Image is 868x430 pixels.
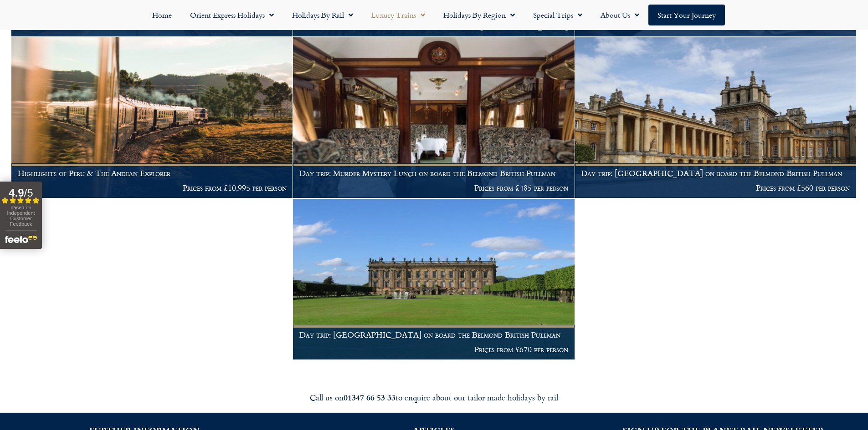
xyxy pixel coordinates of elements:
a: Special Trips [524,5,591,25]
h1: Day trip: [GEOGRAPHIC_DATA] on board the Belmond British Pullman [581,169,850,178]
nav: Menu [5,5,863,25]
a: Holidays by Rail [283,5,362,25]
a: Highlights of Peru & The Andean Explorer Prices from £10,995 per person [11,37,293,198]
p: Prices from £560 per person [581,183,850,192]
strong: 01347 66 53 33 [344,391,395,403]
a: About Us [591,5,648,25]
p: Prices starting from £4,450 per person [18,22,287,31]
p: Prices from £9,100 per person - including a stay in [GEOGRAPHIC_DATA] [299,22,568,31]
a: Orient Express Holidays [181,5,283,25]
p: Prices from £670 per person [299,345,568,354]
a: Luxury Trains [362,5,434,25]
h1: Highlights of Peru & The Andean Explorer [18,169,287,178]
a: Start your Journey [648,5,725,25]
a: Day trip: [GEOGRAPHIC_DATA] on board the Belmond British Pullman Prices from £670 per person [293,199,575,360]
a: Day trip: [GEOGRAPHIC_DATA] on board the Belmond British Pullman Prices from £560 per person [575,37,857,198]
a: Holidays by Region [434,5,524,25]
h1: Day trip: Murder Mystery Lunch on board the Belmond British Pullman [299,169,568,178]
p: Prices from £10,995 per person [18,183,287,192]
h1: Day trip: [GEOGRAPHIC_DATA] on board the Belmond British Pullman [299,330,568,339]
a: Day trip: Murder Mystery Lunch on board the Belmond British Pullman Prices from £485 per person [293,37,575,198]
p: Prices from £485 per person [299,183,568,192]
div: Call us on to enquire about our tailor made holidays by rail [179,392,689,403]
a: Home [143,5,181,25]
